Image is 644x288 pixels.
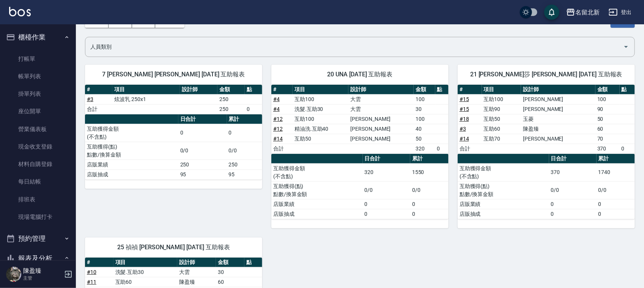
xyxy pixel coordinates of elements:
[85,104,112,114] td: 合計
[6,267,21,282] img: Person
[348,134,414,144] td: [PERSON_NAME]
[597,199,635,209] td: 0
[85,169,178,179] td: 店販抽成
[521,124,595,134] td: 陳盈臻
[544,5,559,20] button: save
[460,96,469,102] a: #15
[410,199,449,209] td: 0
[293,94,348,104] td: 互助100
[348,85,414,95] th: 設計師
[178,169,227,179] td: 95
[271,163,363,181] td: 互助獲得金額 (不含點)
[521,134,595,144] td: [PERSON_NAME]
[216,258,244,267] th: 金額
[348,94,414,104] td: 大雲
[435,85,449,95] th: 點
[180,85,217,95] th: 設計師
[217,104,245,114] td: 250
[348,124,414,134] td: [PERSON_NAME]
[227,160,262,169] td: 250
[227,142,262,160] td: 0/0
[113,277,178,287] td: 互助60
[597,181,635,199] td: 0/0
[595,114,620,124] td: 50
[23,275,62,282] p: 主管
[549,163,597,181] td: 370
[271,209,363,219] td: 店販抽成
[363,181,410,199] td: 0/0
[113,258,178,267] th: 項目
[87,269,96,275] a: #10
[87,279,96,285] a: #11
[9,7,31,16] img: Logo
[3,138,73,155] a: 現金收支登錄
[85,85,262,114] table: a dense table
[549,181,597,199] td: 0/0
[3,103,73,120] a: 座位開單
[245,85,262,95] th: 點
[3,85,73,103] a: 掛單列表
[273,96,280,102] a: #4
[85,258,113,267] th: #
[3,50,73,68] a: 打帳單
[271,181,363,199] td: 互助獲得(點) 點數/換算金額
[460,116,469,122] a: #18
[410,181,449,199] td: 0/0
[85,85,112,95] th: #
[482,114,521,124] td: 互助50
[273,126,283,132] a: #12
[293,85,348,95] th: 項目
[620,85,635,95] th: 點
[178,142,227,160] td: 0/0
[271,85,293,95] th: #
[620,41,632,53] button: Open
[293,114,348,124] td: 互助100
[87,96,93,102] a: #3
[178,114,227,124] th: 日合計
[271,85,449,154] table: a dense table
[273,116,283,122] a: #12
[458,85,635,154] table: a dense table
[3,191,73,208] a: 排班表
[595,134,620,144] td: 70
[363,199,410,209] td: 0
[293,104,348,114] td: 洗髮.互助30
[410,154,449,164] th: 累計
[363,163,410,181] td: 320
[3,248,73,268] button: 報表及分析
[217,94,245,104] td: 250
[595,124,620,134] td: 60
[482,134,521,144] td: 互助70
[414,104,435,114] td: 30
[348,114,414,124] td: [PERSON_NAME]
[606,5,635,19] button: 登出
[113,267,178,277] td: 洗髮.互助30
[363,154,410,164] th: 日合計
[293,134,348,144] td: 互助50
[244,258,262,267] th: 點
[85,160,178,169] td: 店販業績
[245,104,262,114] td: 0
[460,136,469,142] a: #14
[23,267,62,275] h5: 陳盈臻
[620,144,635,153] td: 0
[293,124,348,134] td: 精油洗.互助40
[3,27,73,47] button: 櫃檯作業
[549,154,597,164] th: 日合計
[521,104,595,114] td: [PERSON_NAME]
[94,71,253,78] span: 7 [PERSON_NAME] [PERSON_NAME] [DATE] 互助報表
[271,154,449,219] table: a dense table
[549,209,597,219] td: 0
[482,94,521,104] td: 互助100
[410,209,449,219] td: 0
[178,160,227,169] td: 250
[458,209,549,219] td: 店販抽成
[348,104,414,114] td: 大雲
[3,120,73,138] a: 營業儀表板
[410,163,449,181] td: 1550
[521,94,595,104] td: [PERSON_NAME]
[112,85,180,95] th: 項目
[3,68,73,85] a: 帳單列表
[467,71,626,78] span: 21 [PERSON_NAME]莎 [PERSON_NAME] [DATE] 互助報表
[595,144,620,153] td: 370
